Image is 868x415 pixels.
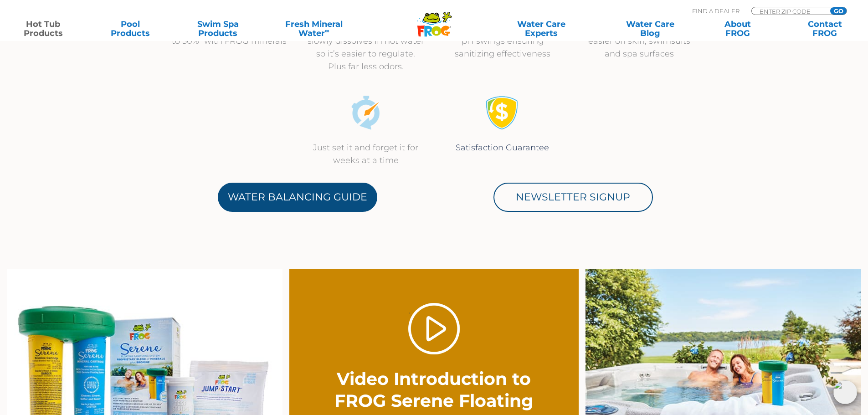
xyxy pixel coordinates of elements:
[349,96,383,130] img: icon-set-and-forget
[456,143,549,153] a: Satisfaction Guarantee
[692,7,740,15] p: Find A Dealer
[271,20,356,38] a: Fresh MineralWater∞
[616,20,684,38] a: Water CareBlog
[486,20,596,38] a: Water CareExperts
[833,380,857,404] img: openIcon
[704,20,771,38] a: AboutFROG
[485,96,519,130] img: Satisfaction Guarantee Icon
[830,7,847,15] input: GO
[791,20,859,38] a: ContactFROG
[9,20,77,38] a: Hot TubProducts
[493,183,653,212] a: Newsletter Signup
[408,303,460,354] a: Play Video
[97,20,164,38] a: PoolProducts
[218,183,377,212] a: Water Balancing Guide
[184,20,252,38] a: Swim SpaProducts
[307,141,425,167] p: Just set it and forget it for weeks at a time
[307,22,425,73] p: Unlike chlorine, bromine slowly dissolves in hot water so it’s easier to regulate. Plus far less ...
[325,27,329,34] sup: ∞
[759,7,820,15] input: Zip Code Form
